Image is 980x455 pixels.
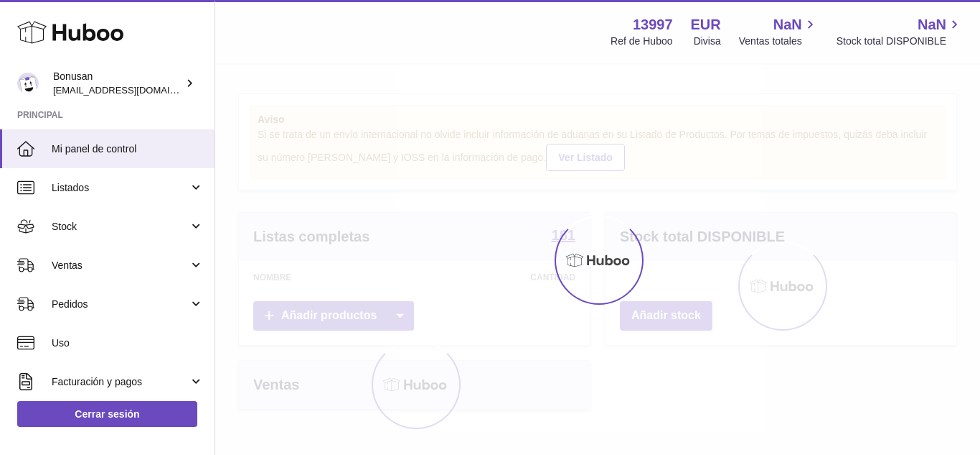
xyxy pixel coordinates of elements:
span: [EMAIL_ADDRESS][DOMAIN_NAME] [53,84,211,96]
a: NaN Ventas totales [739,15,819,48]
span: Mi panel de control [52,142,204,156]
a: Cerrar sesión [17,401,197,427]
span: Facturación y pagos [52,375,189,389]
span: Stock total DISPONIBLE [837,35,963,48]
div: Bonusan [53,70,182,97]
span: Stock [52,220,189,234]
a: NaN Stock total DISPONIBLE [837,15,963,48]
div: Ref de Huboo [611,35,672,48]
span: Ventas [52,259,189,272]
img: info@bonusan.es [17,73,39,94]
span: Listados [52,181,189,195]
span: Pedidos [52,298,189,311]
span: Ventas totales [739,35,819,48]
strong: 13997 [633,15,673,35]
div: Divisa [694,35,721,48]
span: NaN [918,15,946,35]
span: Uso [52,336,204,350]
strong: EUR [691,15,721,35]
span: NaN [773,15,802,35]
